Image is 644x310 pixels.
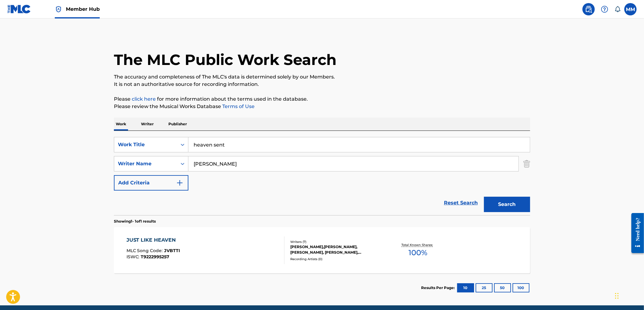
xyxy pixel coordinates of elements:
[118,141,173,148] div: Work Title
[624,3,637,15] div: User Menu
[114,73,530,81] p: The accuracy and completeness of The MLC's data is determined solely by our Members.
[66,6,100,13] span: Member Hub
[55,6,62,13] img: Top Rightsholder
[401,243,434,247] p: Total Known Shares:
[114,175,188,191] button: Add Criteria
[167,118,189,131] p: Publisher
[114,50,336,69] h1: The MLC Public Work Search
[132,96,156,102] a: click here
[421,285,456,291] p: Results Per Page:
[114,118,128,131] p: Work
[627,208,644,258] iframe: Resource Center
[114,219,156,224] p: Showing 1 - 1 of 1 results
[114,103,530,110] p: Please review the Musical Works Database
[290,244,383,255] div: [PERSON_NAME],[PERSON_NAME], [PERSON_NAME], [PERSON_NAME],[PERSON_NAME],[PERSON_NAME],[PERSON_NAM...
[582,3,595,15] a: Public Search
[441,196,481,210] a: Reset Search
[114,227,530,273] a: JUST LIKE HEAVENMLC Song Code:JVBTTIISWC:T9222995257Writers (7)[PERSON_NAME],[PERSON_NAME], [PERS...
[118,160,173,167] div: Writer Name
[409,247,427,258] span: 100 %
[139,118,155,131] p: Writer
[176,179,183,187] img: 9d2ae6d4665cec9f34b9.svg
[457,283,474,292] button: 10
[513,283,529,292] button: 100
[484,197,530,212] button: Search
[127,248,164,253] span: MLC Song Code :
[114,137,530,215] form: Search Form
[598,3,611,15] div: Help
[585,6,592,13] img: search
[164,248,180,253] span: JVBTTI
[494,283,511,292] button: 50
[127,236,180,244] div: JUST LIKE HEAVEN
[114,81,530,88] p: It is not an authoritative source for recording information.
[601,6,608,13] img: help
[523,156,530,171] img: Delete Criterion
[290,257,383,261] div: Recording Artists ( 0 )
[127,254,141,260] span: ISWC :
[7,5,31,14] img: MLC Logo
[613,280,644,310] iframe: Chat Widget
[114,95,530,103] p: Please for more information about the terms used in the database.
[221,103,255,109] a: Terms of Use
[141,254,170,260] span: T9222995257
[615,287,619,305] div: Drag
[476,283,493,292] button: 25
[290,240,383,244] div: Writers ( 7 )
[614,6,621,12] div: Notifications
